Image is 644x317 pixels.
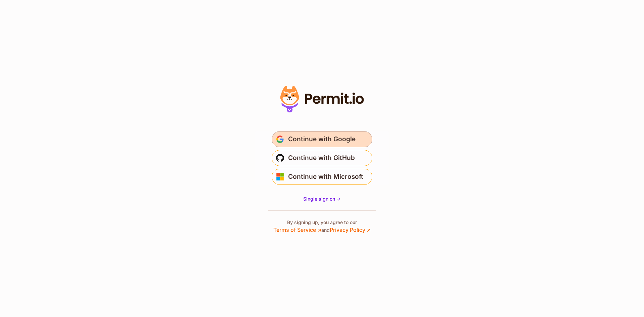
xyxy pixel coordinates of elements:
span: Continue with Google [288,134,356,145]
span: Continue with GitHub [288,153,355,163]
span: Single sign on -> [303,196,341,202]
p: By signing up, you agree to our and [273,219,371,234]
a: Terms of Service ↗ [273,226,321,233]
a: Single sign on -> [303,196,341,202]
button: Continue with GitHub [272,150,372,166]
span: Continue with Microsoft [288,171,363,182]
a: Privacy Policy ↗ [330,226,371,233]
button: Continue with Microsoft [272,169,372,185]
button: Continue with Google [272,131,372,147]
